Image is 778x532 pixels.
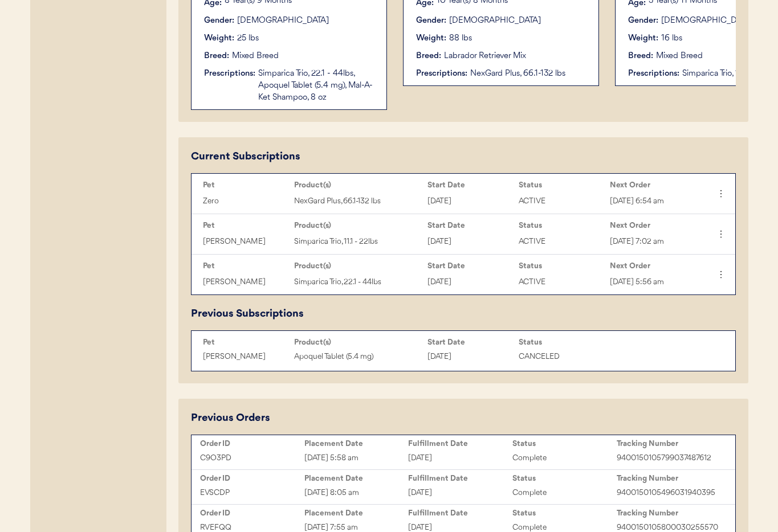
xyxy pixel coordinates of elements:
div: Start Date [427,261,513,271]
div: Product(s) [294,338,422,347]
div: Gender: [416,15,446,27]
div: Next Order [610,221,695,230]
div: Previous Orders [191,411,270,426]
div: Prescriptions: [628,68,679,80]
div: Previous Subscriptions [191,306,304,322]
div: Weight: [416,32,446,44]
div: Status [519,181,604,190]
div: [PERSON_NAME] [203,276,288,289]
div: Product(s) [294,221,422,230]
div: [DATE] 6:54 am [610,195,695,208]
div: 16 lbs [661,32,682,44]
div: Next Order [610,261,695,271]
div: Status [512,474,617,483]
div: [DATE] [427,350,513,363]
div: Complete [512,486,617,500]
div: CANCELED [519,350,604,363]
div: 9400150105496031940395 [617,486,721,500]
div: Current Subscriptions [191,149,300,165]
div: C9O3PD [200,452,304,465]
div: [DATE] [408,452,512,465]
div: Apoquel Tablet (5.4 mg) [294,350,422,363]
div: Fulfillment Date [408,509,512,518]
div: Fulfillment Date [408,474,512,483]
div: Order ID [200,439,304,448]
div: Order ID [200,509,304,518]
div: Breed: [628,50,653,62]
div: Pet [203,221,288,230]
div: Weight: [628,32,658,44]
div: Complete [512,452,617,465]
div: Zero [203,195,288,208]
div: Breed: [416,50,441,62]
div: Status [512,439,617,448]
div: Simparica Trio, 22.1 - 44lbs [294,276,422,289]
div: Placement Date [304,439,409,448]
div: [DATE] 8:05 am [304,486,409,500]
div: Product(s) [294,181,422,190]
div: Prescriptions: [416,68,467,80]
div: Breed: [204,50,229,62]
div: Labrador Retriever Mix [444,50,526,62]
div: Simparica Trio, 22.1 - 44lbs, Apoquel Tablet (5.4 mg), Mal-A-Ket Shampoo, 8 oz [258,68,375,104]
div: Fulfillment Date [408,439,512,448]
div: [PERSON_NAME] [203,350,288,363]
div: Tracking Number [617,509,721,518]
div: NexGard Plus, 66.1-132 lbs [294,195,422,208]
div: Placement Date [304,474,409,483]
div: Placement Date [304,509,409,518]
div: Pet [203,338,288,347]
div: Prescriptions: [204,68,255,80]
div: Simparica Trio, 11.1 - 22lbs [294,235,422,248]
div: Start Date [427,181,513,190]
div: Start Date [427,221,513,230]
div: Next Order [610,181,695,190]
div: [DATE] 5:58 am [304,452,409,465]
div: 9400150105799037487612 [617,452,721,465]
div: [PERSON_NAME] [203,235,288,248]
div: [DATE] 5:56 am [610,276,695,289]
div: [DEMOGRAPHIC_DATA] [661,15,753,27]
div: Status [519,261,604,271]
div: [DATE] [427,195,513,208]
div: Mixed Breed [232,50,279,62]
div: Tracking Number [617,439,721,448]
div: [DEMOGRAPHIC_DATA] [449,15,541,27]
div: Pet [203,181,288,190]
div: ACTIVE [519,235,604,248]
div: [DATE] [427,235,513,248]
div: Product(s) [294,261,422,271]
div: ACTIVE [519,276,604,289]
div: Order ID [200,474,304,483]
div: 25 lbs [237,32,259,44]
div: [DATE] [427,276,513,289]
div: Gender: [204,15,234,27]
div: EVSCDP [200,486,304,500]
div: ACTIVE [519,195,604,208]
div: NexGard Plus, 66.1-132 lbs [470,68,587,80]
div: Status [519,338,604,347]
div: Status [512,509,617,518]
div: [DATE] 7:02 am [610,235,695,248]
div: Pet [203,261,288,271]
div: Weight: [204,32,234,44]
div: [DATE] [408,486,512,500]
div: Tracking Number [617,474,721,483]
div: Status [519,221,604,230]
div: 88 lbs [449,32,472,44]
div: Start Date [427,338,513,347]
div: Gender: [628,15,658,27]
div: Mixed Breed [656,50,703,62]
div: [DEMOGRAPHIC_DATA] [237,15,329,27]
